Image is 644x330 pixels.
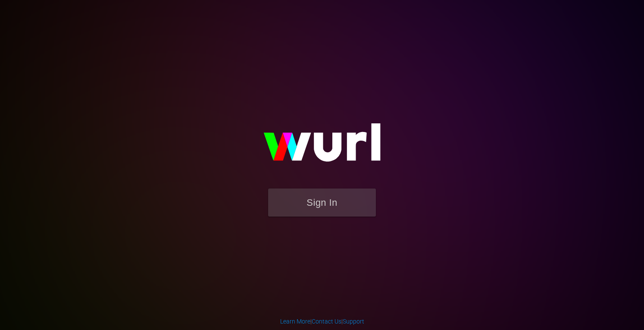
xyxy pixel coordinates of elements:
[268,189,376,217] button: Sign In
[280,317,364,326] div: | |
[312,318,341,325] a: Contact Us
[236,105,408,189] img: wurl-logo-on-black-223613ac3d8ba8fe6dc639794a292ebdb59501304c7dfd60c99c58986ef67473.svg
[280,318,310,325] a: Learn More
[343,318,364,325] a: Support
